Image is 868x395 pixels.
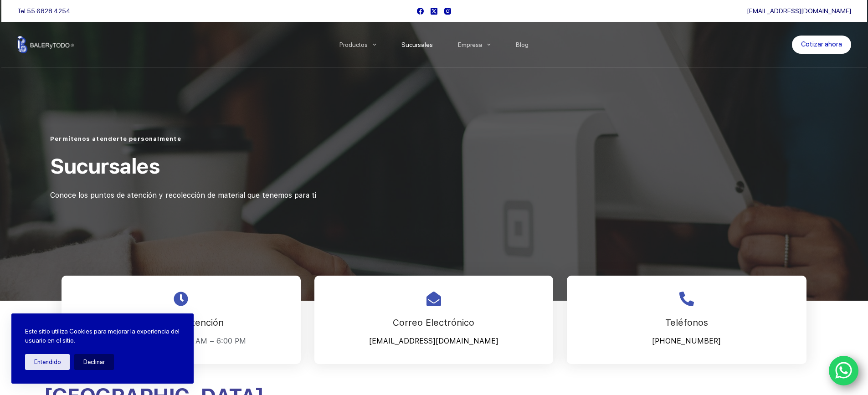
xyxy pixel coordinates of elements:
[431,8,437,15] a: X (Twitter)
[17,36,74,53] img: Balerytodo
[50,135,181,142] span: Permítenos atenderte personalmente
[665,317,708,328] span: Teléfonos
[50,191,316,200] span: Conoce los puntos de atención y recolección de material que tenemos para ti
[747,7,851,15] a: [EMAIL_ADDRESS][DOMAIN_NAME]
[17,7,71,15] span: Tel.
[25,354,70,370] button: Entendido
[74,354,114,370] button: Declinar
[792,36,851,54] a: Cotizar ahora
[326,334,542,348] p: [EMAIL_ADDRESS][DOMAIN_NAME]
[327,22,541,67] nav: Menu Principal
[50,154,159,179] span: Sucursales
[444,8,451,15] a: Instagram
[393,317,474,328] span: Correo Electrónico
[25,327,180,345] p: Este sitio utiliza Cookies para mejorar la experiencia del usuario en el sitio.
[578,334,795,348] p: [PHONE_NUMBER]
[27,7,71,15] a: 55 6828 4254
[829,356,859,386] a: WhatsApp
[417,8,424,15] a: Facebook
